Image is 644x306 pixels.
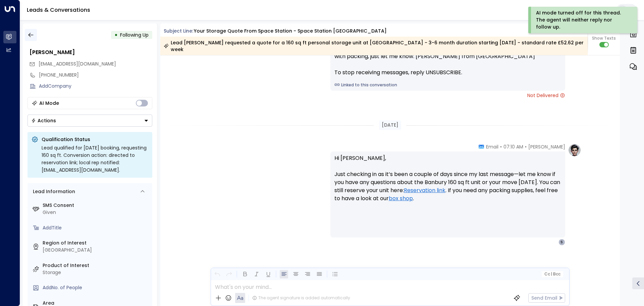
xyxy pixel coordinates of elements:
[30,48,152,56] div: [PERSON_NAME]
[334,82,561,88] a: Linked to this conversation
[486,143,498,150] span: Email
[334,154,561,211] p: Hi [PERSON_NAME], Just checking in as it’s been a couple of days since my last message—let me kno...
[43,284,150,291] div: AddNo. of People
[28,115,152,127] div: Button group with a nested menu
[525,143,527,150] span: •
[43,202,150,209] label: SMS Consent
[43,209,150,216] div: Given
[43,262,150,269] label: Product of Interest
[558,239,565,246] div: S
[43,239,150,247] label: Region of Interest
[379,120,401,130] div: [DATE]
[43,247,150,254] div: [GEOGRAPHIC_DATA]
[43,269,150,276] div: Storage
[164,39,584,53] div: Lead [PERSON_NAME] requested a quote for a 160 sq ft personal storage unit at [GEOGRAPHIC_DATA] -...
[225,270,233,278] button: Redo
[42,136,148,143] p: Qualification Status
[544,272,560,276] span: Cc Bcc
[39,100,59,106] div: AI Mode
[27,6,90,14] a: Leads & Conversations
[39,83,152,90] div: AddCompany
[252,295,350,301] div: The agent signature is added automatically
[31,188,75,195] div: Lead Information
[164,28,193,34] span: Subject Line:
[39,60,116,68] span: smithnigel49@gmail.com
[39,72,152,79] div: [PHONE_NUMBER]
[31,118,56,124] div: Actions
[194,28,387,35] div: Your storage quote from Space Station - Space Station [GEOGRAPHIC_DATA]
[114,29,118,41] div: •
[120,32,149,38] span: Following Up
[527,92,565,99] span: Not Delivered
[536,9,628,31] div: AI mode turned off for this thread. The agent will neither reply nor follow up.
[389,194,413,203] a: box shop
[568,143,581,157] img: profile-logo.png
[592,35,616,41] span: Show Texts
[28,115,152,127] button: Actions
[500,143,502,150] span: •
[551,272,552,276] span: |
[42,144,148,174] div: Lead qualified for [DATE] booking, requesting 160 sq ft. Conversion action: directed to reservati...
[541,271,563,277] button: Cc|Bcc
[528,143,565,150] span: [PERSON_NAME]
[404,186,445,194] a: Reservation link
[503,143,523,150] span: 07:10 AM
[213,270,221,278] button: Undo
[43,224,150,231] div: AddTitle
[39,60,116,67] span: [EMAIL_ADDRESS][DOMAIN_NAME]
